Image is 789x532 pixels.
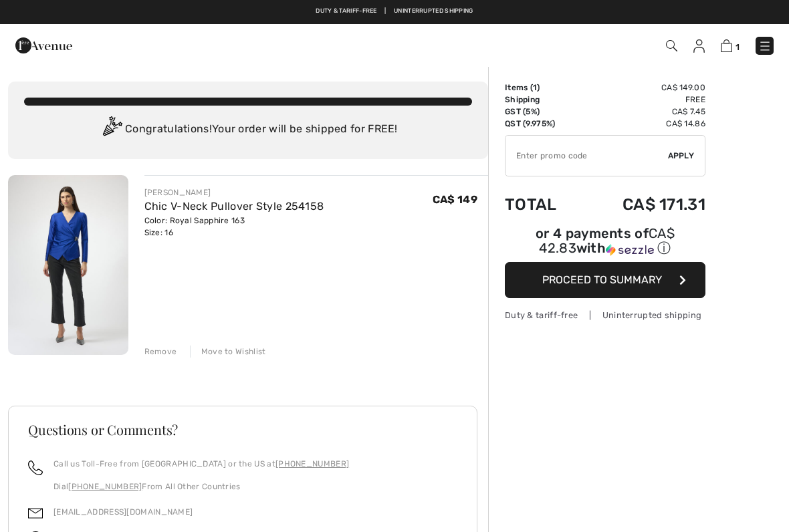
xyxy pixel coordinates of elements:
img: call [28,460,43,475]
span: CA$ 42.83 [539,225,675,256]
a: [EMAIL_ADDRESS][DOMAIN_NAME] [53,507,193,517]
a: 1ère Avenue [15,38,72,51]
span: CA$ 149 [433,193,477,206]
td: Total [505,182,582,227]
img: Menu [758,39,772,53]
span: Apply [668,150,695,162]
div: Color: Royal Sapphire 163 Size: 16 [144,215,324,239]
div: or 4 payments of with [505,227,705,257]
span: 1 [736,42,740,52]
td: Items ( ) [505,82,582,94]
td: Shipping [505,94,582,106]
img: Congratulation2.svg [98,116,125,143]
span: Proceed to Summary [542,273,662,286]
td: CA$ 14.86 [582,118,705,130]
a: 1 [721,37,740,53]
img: email [28,506,43,521]
input: Promo code [505,136,668,176]
img: Chic V-Neck Pullover Style 254158 [8,175,128,355]
td: GST (5%) [505,106,582,118]
div: Congratulations! Your order will be shipped for FREE! [24,116,472,143]
td: CA$ 7.45 [582,106,705,118]
p: Dial From All Other Countries [53,481,349,493]
a: Chic V-Neck Pullover Style 254158 [144,200,324,213]
a: [PHONE_NUMBER] [68,482,142,491]
div: Remove [144,346,177,358]
img: Shopping Bag [721,39,732,52]
img: My Info [693,39,705,53]
td: CA$ 149.00 [582,82,705,94]
span: 1 [533,83,537,92]
button: Proceed to Summary [505,262,705,298]
div: or 4 payments ofCA$ 42.83withSezzle Click to learn more about Sezzle [505,227,705,262]
p: Call us Toll-Free from [GEOGRAPHIC_DATA] or the US at [53,458,349,470]
td: CA$ 171.31 [582,182,705,227]
div: [PERSON_NAME] [144,186,324,198]
td: QST (9.975%) [505,118,582,130]
img: 1ère Avenue [15,32,72,59]
div: Duty & tariff-free | Uninterrupted shipping [505,309,705,321]
img: Sezzle [606,244,654,256]
h3: Questions or Comments? [28,423,457,436]
img: Search [666,40,677,51]
div: Move to Wishlist [190,346,266,358]
td: Free [582,94,705,106]
a: [PHONE_NUMBER] [275,459,349,469]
